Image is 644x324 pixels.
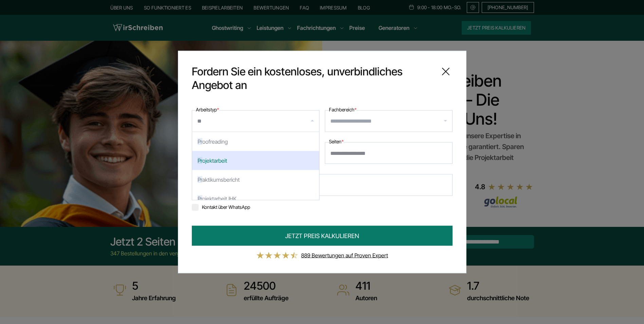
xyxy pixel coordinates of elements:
span: Pr [198,138,202,145]
div: aktikumsbericht [192,170,319,189]
div: ojektarbeit [192,151,319,170]
span: Pr [198,176,202,183]
label: Kontakt über WhatsApp [192,204,250,210]
span: Pr [198,157,202,164]
div: oofreading [192,132,319,151]
button: JETZT PREIS KALKULIEREN [192,226,453,246]
label: Seiten [329,138,344,146]
label: Arbeitstyp [196,106,219,114]
label: Fachbereich [329,106,356,114]
a: 889 Bewertungen auf Proven Expert [301,252,388,259]
span: Pr [198,195,202,202]
div: ojektarbeit IHK [192,189,319,208]
span: Fordern Sie ein kostenloses, unverbindliches Angebot an [192,65,434,92]
span: JETZT PREIS KALKULIEREN [285,231,359,240]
